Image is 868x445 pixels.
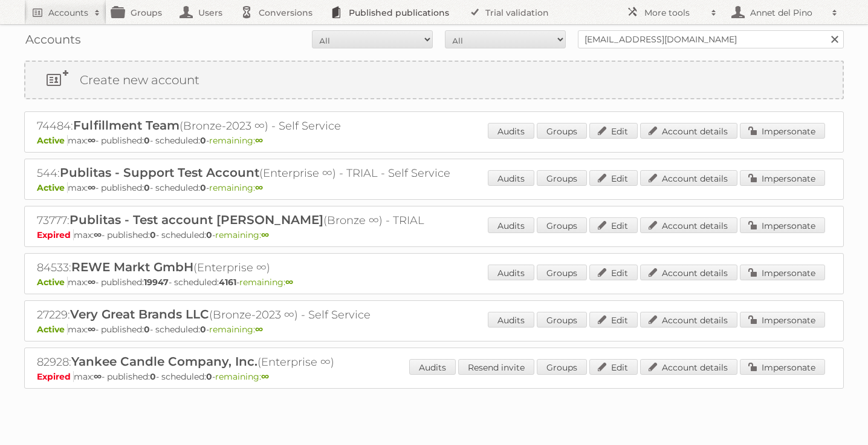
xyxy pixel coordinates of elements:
[740,170,825,186] a: Impersonate
[255,324,263,335] strong: ∞
[144,277,169,288] strong: 19947
[488,170,534,186] a: Audits
[70,307,209,321] span: Very Great Brands LLC
[37,165,460,181] h2: 544: (Enterprise ∞) - TRIAL - Self Service
[71,260,193,274] span: REWE Markt GmbH
[640,217,737,233] a: Account details
[589,123,638,139] a: Edit
[458,359,534,375] a: Resend invite
[144,182,150,193] strong: 0
[640,170,737,186] a: Account details
[37,213,460,228] h2: 73777: (Bronze ∞) - TRIAL
[537,123,587,139] a: Groups
[37,277,68,288] span: Active
[60,165,259,180] span: Publitas - Support Test Account
[488,265,534,280] a: Audits
[37,371,74,382] span: Expired
[255,135,263,146] strong: ∞
[215,229,269,240] span: remaining:
[740,123,825,139] a: Impersonate
[37,307,460,323] h2: 27229: (Bronze-2023 ∞) - Self Service
[37,135,68,146] span: Active
[219,277,236,288] strong: 4161
[640,265,737,280] a: Account details
[740,312,825,328] a: Impersonate
[94,229,102,240] strong: ∞
[88,182,96,193] strong: ∞
[409,359,456,375] a: Audits
[640,359,737,375] a: Account details
[747,7,826,19] h2: Annet del Pino
[589,265,638,280] a: Edit
[589,312,638,328] a: Edit
[209,135,263,146] span: remaining:
[37,118,460,134] h2: 74484: (Bronze-2023 ∞) - Self Service
[48,7,88,19] h2: Accounts
[537,265,587,280] a: Groups
[37,229,831,240] p: max: - published: - scheduled: -
[37,260,460,275] h2: 84533: (Enterprise ∞)
[37,135,831,146] p: max: - published: - scheduled: -
[206,371,212,382] strong: 0
[37,354,460,370] h2: 82928: (Enterprise ∞)
[144,135,150,146] strong: 0
[150,371,156,382] strong: 0
[71,354,257,369] span: Yankee Candle Company, Inc.
[239,277,293,288] span: remaining:
[740,265,825,280] a: Impersonate
[37,182,68,193] span: Active
[640,312,737,328] a: Account details
[200,135,206,146] strong: 0
[488,123,534,139] a: Audits
[589,170,638,186] a: Edit
[488,217,534,233] a: Audits
[261,229,269,240] strong: ∞
[144,324,150,335] strong: 0
[215,371,269,382] span: remaining:
[88,135,96,146] strong: ∞
[37,277,831,288] p: max: - published: - scheduled: -
[537,217,587,233] a: Groups
[589,217,638,233] a: Edit
[537,312,587,328] a: Groups
[537,359,587,375] a: Groups
[740,359,825,375] a: Impersonate
[37,182,831,193] p: max: - published: - scheduled: -
[209,324,263,335] span: remaining:
[37,371,831,382] p: max: - published: - scheduled: -
[209,182,263,193] span: remaining:
[150,229,156,240] strong: 0
[200,182,206,193] strong: 0
[88,277,96,288] strong: ∞
[644,7,705,19] h2: More tools
[261,371,269,382] strong: ∞
[537,170,587,186] a: Groups
[640,123,737,139] a: Account details
[94,371,102,382] strong: ∞
[37,324,831,335] p: max: - published: - scheduled: -
[488,312,534,328] a: Audits
[25,62,843,98] a: Create new account
[37,324,68,335] span: Active
[88,324,96,335] strong: ∞
[589,359,638,375] a: Edit
[70,213,323,227] span: Publitas - Test account [PERSON_NAME]
[206,229,212,240] strong: 0
[285,277,293,288] strong: ∞
[255,182,263,193] strong: ∞
[200,324,206,335] strong: 0
[740,217,825,233] a: Impersonate
[73,118,180,133] span: Fulfillment Team
[37,229,74,240] span: Expired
